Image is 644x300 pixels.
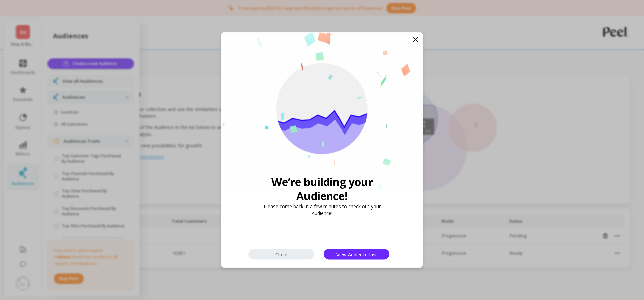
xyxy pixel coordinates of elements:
[248,249,314,260] button: Close
[324,249,389,260] button: View Audience List
[275,251,287,257] span: Close
[258,203,386,217] span: Please come back in a few minutes to check out your Audience!
[245,175,399,203] span: We’re building your Audience!
[336,251,377,257] span: View Audience List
